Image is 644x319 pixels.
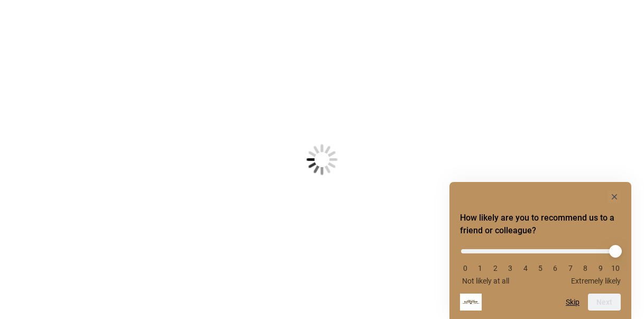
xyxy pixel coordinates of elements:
[608,190,621,203] button: Hide survey
[588,294,621,311] button: Next question
[535,264,546,272] li: 5
[571,277,621,285] span: Extremely likely
[566,298,579,306] button: Skip
[595,264,606,272] li: 9
[460,241,621,285] div: How likely are you to recommend us to a friend or colleague? Select an option from 0 to 10, with ...
[254,92,390,227] img: Loading
[580,264,591,272] li: 8
[460,264,471,272] li: 0
[505,264,516,272] li: 3
[565,264,576,272] li: 7
[490,264,501,272] li: 2
[462,277,509,285] span: Not likely at all
[520,264,531,272] li: 4
[550,264,560,272] li: 6
[460,212,621,237] h2: How likely are you to recommend us to a friend or colleague? Select an option from 0 to 10, with ...
[610,264,621,272] li: 10
[460,190,621,311] div: How likely are you to recommend us to a friend or colleague? Select an option from 0 to 10, with ...
[475,264,485,272] li: 1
